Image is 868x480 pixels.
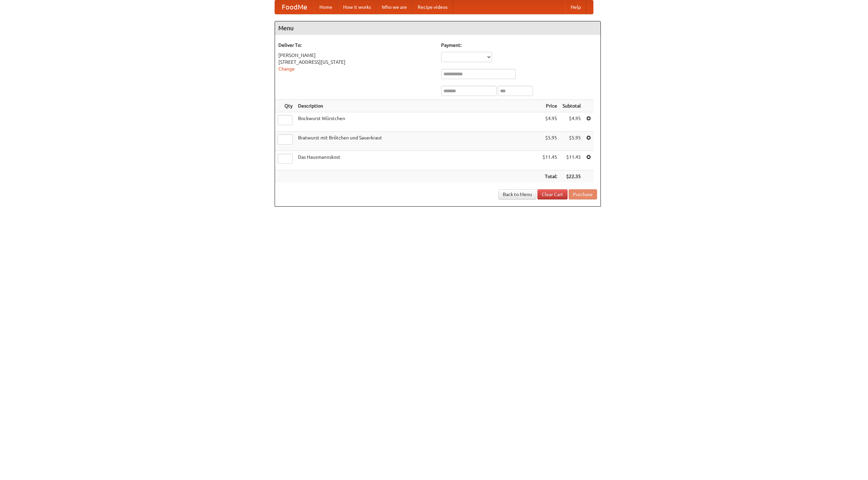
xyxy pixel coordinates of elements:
[314,0,338,14] a: Home
[295,132,540,151] td: Bratwurst mit Brötchen und Sauerkraut
[295,151,540,170] td: Das Hausmannskost
[412,0,453,14] a: Recipe videos
[275,21,600,35] h4: Menu
[498,189,536,199] a: Back to Menu
[560,100,584,112] th: Subtotal
[278,59,434,65] div: [STREET_ADDRESS][US_STATE]
[540,132,560,151] td: $5.95
[560,112,584,132] td: $4.95
[275,0,314,14] a: FoodMe
[540,151,560,170] td: $11.45
[295,112,540,132] td: Bockwurst Würstchen
[338,0,376,14] a: How it works
[275,100,295,112] th: Qty
[537,189,568,199] a: Clear Cart
[540,170,560,183] th: Total:
[569,189,597,199] button: Purchase
[560,170,584,183] th: $22.35
[540,100,560,112] th: Price
[278,52,434,59] div: [PERSON_NAME]
[560,132,584,151] td: $5.95
[278,66,295,72] a: Change
[295,100,540,112] th: Description
[441,42,597,49] h5: Payment:
[278,42,434,49] h5: Deliver To:
[565,0,586,14] a: Help
[376,0,412,14] a: Who we are
[560,151,584,170] td: $11.45
[540,112,560,132] td: $4.95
